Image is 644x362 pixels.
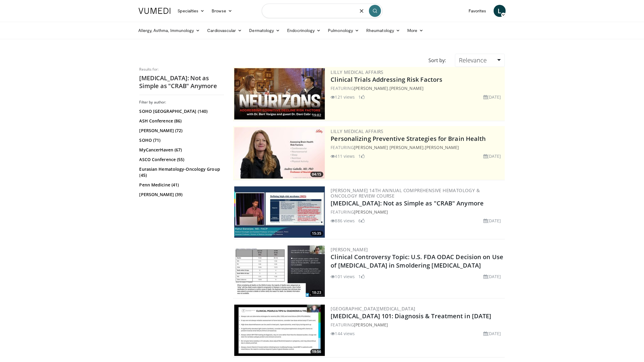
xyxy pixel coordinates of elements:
a: Lilly Medical Affairs [331,128,383,134]
a: [MEDICAL_DATA] 101: Diagnosis & Treatment in [DATE] [331,312,492,320]
h2: [MEDICAL_DATA]: Not as Simple as "CRAB" Anymore [139,74,224,90]
a: Penn Medicine (41) [139,182,223,188]
a: [PERSON_NAME] [354,209,388,215]
div: FEATURING [331,322,504,328]
div: FEATURING [331,209,504,215]
div: FEATURING , [331,85,504,91]
a: Specialties [174,5,208,17]
a: Cardiovascular [203,24,245,37]
img: VuMedi Logo [139,8,171,14]
a: Clinical Trials Addressing Risk Factors [331,75,443,84]
li: 1 [359,273,365,280]
a: 19:02 [234,68,325,119]
a: Relevance [455,54,505,67]
a: [PERSON_NAME] 14th Annual Comprehensive Hematology & Oncology Review Course [331,187,480,199]
a: Pulmonology [324,24,363,37]
a: 04:15 [234,127,325,179]
li: [DATE] [483,218,501,224]
a: [PERSON_NAME] [354,322,388,328]
p: Results for: [139,67,224,72]
a: Endocrinology [284,24,324,37]
li: [DATE] [483,153,501,159]
img: ff9746a4-799b-4db6-bfc8-ecad89d59b6d.300x170_q85_crop-smart_upscale.jpg [234,305,325,356]
a: Eurasian Hematology-Oncology Group (45) [139,166,223,178]
a: 19:56 [234,305,325,356]
a: [PERSON_NAME] [331,246,368,252]
a: ASCO Conference (55) [139,157,223,163]
input: Search topics, interventions [262,4,383,18]
a: [PERSON_NAME] (72) [139,128,223,134]
a: [PERSON_NAME] (39) [139,192,223,198]
a: SOHO [GEOGRAPHIC_DATA] (140) [139,108,223,114]
a: SOHO (71) [139,137,223,143]
a: 15:35 [234,186,325,238]
a: [PERSON_NAME] [389,85,424,91]
div: FEATURING , [331,144,504,151]
a: Favorites [465,5,490,17]
img: f20d184b-cf5b-490f-ba6a-42ed91dddf37.300x170_q85_crop-smart_upscale.jpg [234,186,325,238]
li: 1 [359,153,365,159]
a: [GEOGRAPHIC_DATA][MEDICAL_DATA] [331,306,415,312]
a: ASH Conference (86) [139,118,223,124]
li: [DATE] [483,330,501,337]
a: [PERSON_NAME] [354,85,388,91]
li: 886 views [331,218,355,224]
a: [MEDICAL_DATA]: Not as Simple as "CRAB" Anymore [331,199,484,207]
img: c3be7821-a0a3-4187-927a-3bb177bd76b4.png.300x170_q85_crop-smart_upscale.jpg [234,127,325,179]
a: L [494,5,506,17]
a: Personalizing Preventive Strategies for Brain Health [331,135,486,143]
li: 121 views [331,94,355,100]
span: 19:02 [310,113,323,118]
h3: Filter by author: [139,100,224,105]
li: 411 views [331,153,355,159]
a: Clinical Controversy Topic: U.S. FDA ODAC Decision on Use of [MEDICAL_DATA] in Smoldering [MEDICA... [331,253,504,269]
span: 04:15 [310,172,323,177]
span: 15:35 [310,231,323,236]
a: More [404,24,427,37]
li: 6 [359,218,365,224]
a: Allergy, Asthma, Immunology [135,24,204,37]
a: Browse [208,5,236,17]
a: MyCancerHaven (67) [139,147,223,153]
span: 19:56 [310,349,323,354]
div: Sort by: [424,54,450,67]
a: 18:23 [234,246,325,297]
a: Dermatology [246,24,284,37]
li: 1 [359,94,365,100]
img: df9867d5-2de1-4c7b-9415-a044dfe672f5.300x170_q85_crop-smart_upscale.jpg [234,246,325,297]
a: [PERSON_NAME] [PERSON_NAME] [354,144,424,150]
li: 144 views [331,330,355,337]
a: [PERSON_NAME] [425,144,459,150]
li: [DATE] [483,273,501,280]
span: Relevance [459,56,487,64]
span: 18:23 [310,290,323,295]
img: 1541e73f-d457-4c7d-a135-57e066998777.png.300x170_q85_crop-smart_upscale.jpg [234,68,325,119]
a: Lilly Medical Affairs [331,69,383,75]
a: Rheumatology [363,24,404,37]
li: 101 views [331,273,355,280]
li: [DATE] [483,94,501,100]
